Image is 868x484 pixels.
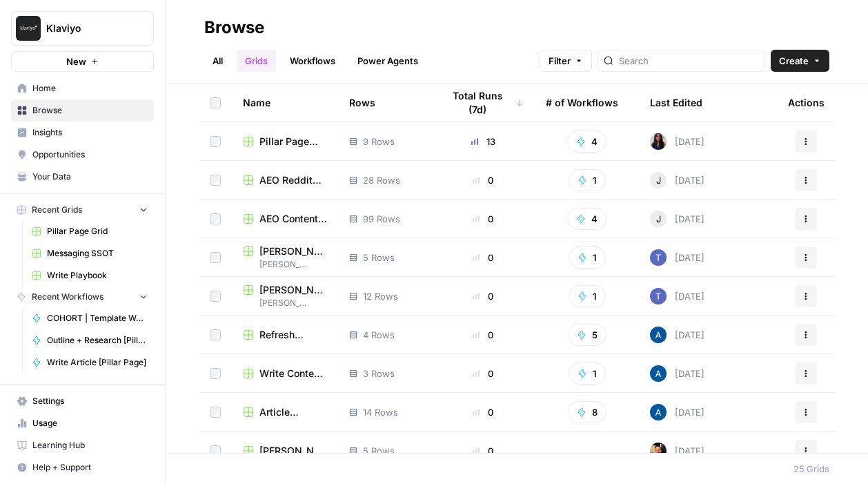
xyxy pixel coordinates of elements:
span: Usage [32,417,148,429]
a: Refresh Article Content [243,328,327,342]
a: Outline + Research [Pillar Page] [26,329,154,351]
img: Klaviyo Logo [16,16,41,41]
button: New [11,51,154,72]
input: Search [619,54,759,68]
div: [DATE] [650,172,704,188]
div: 0 [442,289,524,303]
span: Help + Support [32,461,148,474]
div: 0 [442,444,524,458]
a: Write Article [Pillar Page] [26,351,154,374]
span: Klaviyo [46,21,130,35]
span: 12 Rows [363,289,398,303]
span: [PERSON_NAME] Test [259,244,327,258]
a: AEO Reddit Engagement [243,173,327,187]
span: Opportunities [32,148,148,161]
span: 3 Rows [363,367,395,380]
span: [PERSON_NAME] Testing [243,297,327,309]
div: 13 [442,135,524,148]
span: Learning Hub [32,439,148,452]
button: Recent Workflows [11,287,154,307]
span: Settings [32,395,148,407]
div: Name [243,84,327,122]
div: [DATE] [650,211,704,227]
span: Recent Grids [32,204,82,216]
span: 5 Rows [363,444,395,458]
img: x8yczxid6s1iziywf4pp8m9fenlh [650,249,667,266]
a: Learning Hub [11,434,154,456]
button: 5 [568,324,606,346]
div: Total Runs (7d) [442,84,524,122]
button: Filter [540,50,592,72]
span: Browse [32,104,148,117]
a: AEO Content Creation [243,212,327,226]
span: J [656,212,661,226]
div: 0 [442,405,524,419]
span: Write Playbook [47,269,148,282]
a: [PERSON_NAME] Test[PERSON_NAME] Testing [243,244,327,271]
a: Usage [11,412,154,434]
div: Actions [788,84,825,122]
button: Recent Grids [11,200,154,220]
span: [PERSON_NAME] Test 2 [259,283,327,297]
button: 1 [569,285,606,307]
span: New [66,55,86,68]
span: J [656,173,661,187]
div: [DATE] [650,327,704,343]
span: 99 Rows [363,212,400,226]
span: Create [779,54,809,68]
span: AEO Content Creation [259,212,327,226]
img: x8yczxid6s1iziywf4pp8m9fenlh [650,288,667,304]
a: [PERSON_NAME] Test - what is [243,444,327,458]
button: 4 [567,208,606,230]
a: Insights [11,122,154,144]
span: Messaging SSOT [47,247,148,260]
span: Outline + Research [Pillar Page] [47,334,148,347]
span: Article Creation Hub [259,405,327,419]
div: Last Edited [650,84,702,122]
span: Write Content Briefs [259,367,327,380]
div: Browse [204,17,264,39]
a: COHORT | Template Workflow [26,307,154,329]
div: 0 [442,328,524,342]
div: # of Workflows [546,84,618,122]
div: Rows [349,84,375,122]
div: 0 [442,367,524,380]
span: Filter [549,54,571,68]
a: All [204,50,231,72]
span: [PERSON_NAME] Test - what is [259,444,327,458]
a: Power Agents [349,50,426,72]
span: 5 Rows [363,251,395,264]
a: Pillar Page Grid [26,220,154,242]
button: 4 [567,130,606,153]
div: [DATE] [650,404,704,420]
div: [DATE] [650,443,704,459]
span: 28 Rows [363,173,400,187]
div: [DATE] [650,133,704,150]
a: Your Data [11,166,154,188]
span: 9 Rows [363,135,395,148]
span: [PERSON_NAME] Testing [243,258,327,271]
a: Settings [11,390,154,412]
span: Insights [32,126,148,139]
a: Write Playbook [26,264,154,287]
div: 0 [442,173,524,187]
div: [DATE] [650,249,704,266]
a: Write Content Briefs [243,367,327,380]
button: Create [771,50,829,72]
span: Write Article [Pillar Page] [47,356,148,369]
button: 8 [568,401,606,423]
img: he81ibor8lsei4p3qvg4ugbvimgp [650,404,667,420]
span: Home [32,82,148,95]
span: Your Data [32,171,148,183]
span: Pillar Page Grid [259,135,327,148]
span: 4 Rows [363,328,395,342]
span: COHORT | Template Workflow [47,312,148,325]
div: 25 Grids [793,462,829,476]
div: [DATE] [650,365,704,382]
img: uuwcbni89hkn3n0owe600bhe8ip9 [650,443,667,459]
button: Workspace: Klaviyo [11,11,154,46]
a: Article Creation Hub [243,405,327,419]
a: Home [11,77,154,99]
div: 0 [442,251,524,264]
div: [DATE] [650,288,704,304]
